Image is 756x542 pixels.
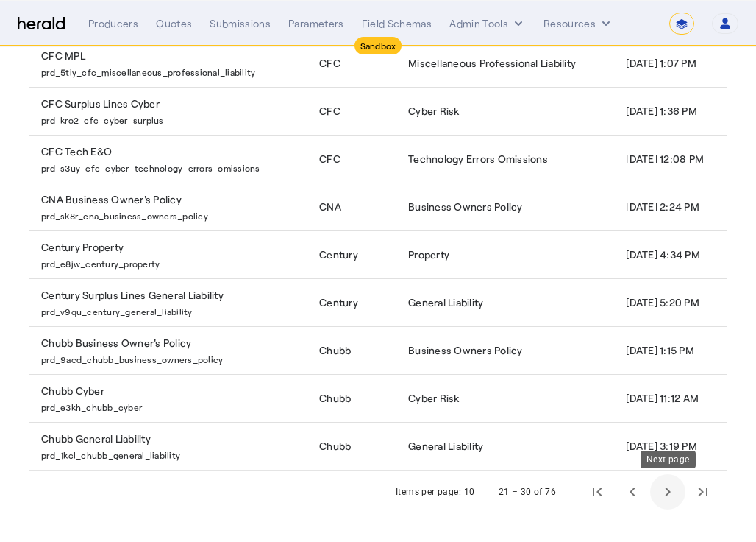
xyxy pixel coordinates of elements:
td: Property [396,230,614,278]
button: Previous page [615,474,650,510]
button: Next page [650,474,685,510]
p: prd_5tiy_cfc_miscellaneous_professional_liability [41,63,302,78]
p: prd_s3uy_cfc_cyber_technology_errors_omissions [41,159,302,174]
td: General Liability [396,278,614,326]
td: Business Owners Policy [396,183,614,230]
td: CFC Tech E&O [29,135,307,183]
td: [DATE] 12:08 PM [614,135,727,183]
td: Chubb Cyber [29,374,307,422]
td: [DATE] 3:19 PM [614,422,727,471]
td: CFC [307,39,396,87]
div: 21 – 30 of 76 [499,485,556,499]
button: First page [580,474,615,510]
td: CFC Surplus Lines Cyber [29,87,307,135]
p: prd_1kcl_chubb_general_liability [41,446,302,461]
p: prd_sk8r_cna_business_owners_policy [41,207,302,222]
td: Chubb [307,326,396,374]
td: Business Owners Policy [396,326,614,374]
button: internal dropdown menu [449,16,526,31]
td: Technology Errors Omissions [396,135,614,183]
td: CNA Business Owner's Policy [29,183,307,230]
td: Century [307,230,396,278]
div: Next page [641,451,696,468]
td: Century Surplus Lines General Liability [29,278,307,326]
button: Resources dropdown menu [543,16,613,31]
div: Submissions [210,16,271,31]
p: prd_kro2_cfc_cyber_surplus [41,111,302,126]
img: Herald Logo [18,17,65,31]
div: Quotes [156,16,192,31]
td: CNA [307,183,396,230]
p: prd_e8jw_century_property [41,255,302,270]
td: CFC [307,87,396,135]
td: [DATE] 2:24 PM [614,183,727,230]
p: prd_e3kh_chubb_cyber [41,398,302,413]
td: [DATE] 1:15 PM [614,326,727,374]
button: Last page [685,474,721,510]
td: CFC MPL [29,39,307,87]
td: [DATE] 4:34 PM [614,230,727,278]
div: Parameters [288,16,344,31]
div: Items per page: [396,485,461,499]
div: Producers [88,16,138,31]
td: Chubb [307,422,396,471]
td: Chubb Business Owner's Policy [29,326,307,374]
td: Century Property [29,230,307,278]
td: Miscellaneous Professional Liability [396,39,614,87]
div: Field Schemas [362,16,432,31]
td: CFC [307,135,396,183]
td: Century [307,278,396,326]
td: Cyber Risk [396,87,614,135]
td: Cyber Risk [396,374,614,422]
td: [DATE] 1:36 PM [614,87,727,135]
td: [DATE] 5:20 PM [614,278,727,326]
td: [DATE] 11:12 AM [614,374,727,422]
div: Sandbox [354,37,402,54]
p: prd_9acd_chubb_business_owners_policy [41,351,302,365]
div: 10 [464,485,475,499]
td: Chubb General Liability [29,422,307,471]
td: Chubb [307,374,396,422]
td: General Liability [396,422,614,471]
p: prd_v9qu_century_general_liability [41,303,302,317]
td: [DATE] 1:07 PM [614,39,727,87]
